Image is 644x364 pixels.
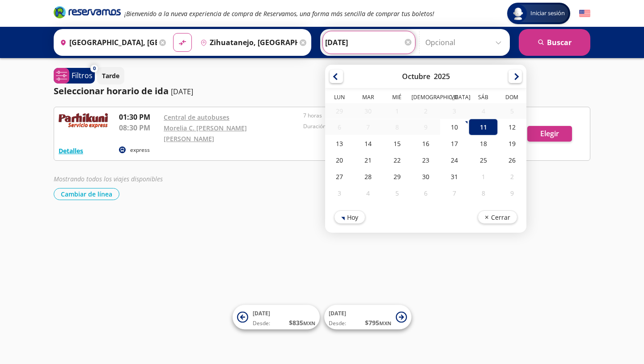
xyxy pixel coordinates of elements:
div: 08-Oct-25 [383,119,411,135]
p: 08:30 PM [119,122,159,133]
div: 22-Oct-25 [383,152,411,168]
div: 23-Oct-25 [411,152,440,168]
input: Opcional [425,31,505,54]
div: 16-Oct-25 [411,135,440,152]
div: 04-Nov-25 [354,185,382,201]
div: 27-Oct-25 [325,168,354,185]
th: Jueves [411,93,440,103]
div: 15-Oct-25 [383,135,411,152]
p: 7 horas [303,112,438,120]
th: Viernes [440,93,469,103]
img: RESERVAMOS [59,112,108,130]
a: Brand Logo [54,5,121,21]
a: Central de autobuses [164,113,229,121]
span: $ 795 [365,318,391,327]
div: 26-Oct-25 [498,152,526,168]
div: 09-Oct-25 [411,119,440,135]
input: Buscar Destino [197,31,297,54]
div: 2025 [434,71,450,81]
p: express [130,146,150,154]
button: Cambiar de línea [54,188,119,200]
small: MXN [303,320,315,326]
input: Buscar Origen [56,31,157,54]
p: Seleccionar horario de ida [54,84,169,98]
span: $ 835 [289,318,315,327]
button: English [579,8,590,19]
small: MXN [379,320,391,326]
div: 05-Oct-25 [498,103,526,119]
button: Cerrar [478,210,517,224]
div: 20-Oct-25 [325,152,354,168]
div: 01-Oct-25 [383,103,411,119]
p: 01:30 PM [119,112,159,122]
th: Miércoles [383,93,411,103]
span: Desde: [329,319,346,327]
button: Detalles [59,146,83,155]
a: Morelia C. [PERSON_NAME] [PERSON_NAME] [164,124,247,143]
div: 17-Oct-25 [440,135,469,152]
div: 09-Nov-25 [498,185,526,201]
p: [DATE] [171,86,193,97]
p: Duración [303,122,438,130]
div: 11-Oct-25 [469,119,497,135]
div: 07-Nov-25 [440,185,469,201]
div: 07-Oct-25 [354,119,382,135]
div: 29-Oct-25 [383,168,411,185]
span: [DATE] [253,310,270,317]
div: 08-Nov-25 [469,185,497,201]
div: 14-Oct-25 [354,135,382,152]
p: Filtros [72,70,93,81]
div: 29-Sep-25 [325,103,354,119]
button: Tarde [97,67,124,84]
span: Iniciar sesión [527,9,568,18]
span: [DATE] [329,310,346,317]
button: Hoy [334,210,365,224]
div: 10-Oct-25 [440,119,469,135]
button: [DATE]Desde:$835MXN [233,305,320,330]
div: 18-Oct-25 [469,135,497,152]
div: 19-Oct-25 [498,135,526,152]
div: 12-Oct-25 [498,119,526,135]
div: 02-Oct-25 [411,103,440,119]
button: [DATE]Desde:$795MXN [324,305,411,330]
th: Domingo [498,93,526,103]
div: 30-Sep-25 [354,103,382,119]
button: Buscar [519,29,590,56]
div: 13-Oct-25 [325,135,354,152]
div: 30-Oct-25 [411,168,440,185]
div: 06-Nov-25 [411,185,440,201]
span: Desde: [253,319,270,327]
div: 06-Oct-25 [325,119,354,135]
div: 28-Oct-25 [354,168,382,185]
div: 24-Oct-25 [440,152,469,168]
div: 21-Oct-25 [354,152,382,168]
div: 03-Oct-25 [440,103,469,119]
div: 05-Nov-25 [383,185,411,201]
div: 04-Oct-25 [469,103,497,119]
div: Octubre [402,71,430,81]
div: 01-Nov-25 [469,168,497,185]
div: 03-Nov-25 [325,185,354,201]
div: 25-Oct-25 [469,152,497,168]
input: Elegir Fecha [325,31,413,54]
button: 0Filtros [54,68,95,84]
em: ¡Bienvenido a la nueva experiencia de compra de Reservamos, una forma más sencilla de comprar tus... [124,9,434,18]
span: 0 [93,65,96,72]
div: 02-Nov-25 [498,168,526,185]
p: Tarde [102,71,119,80]
div: 31-Oct-25 [440,168,469,185]
th: Lunes [325,93,354,103]
th: Sábado [469,93,497,103]
button: Elegir [527,126,572,142]
em: Mostrando todos los viajes disponibles [54,175,163,183]
i: Brand Logo [54,5,121,19]
th: Martes [354,93,382,103]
